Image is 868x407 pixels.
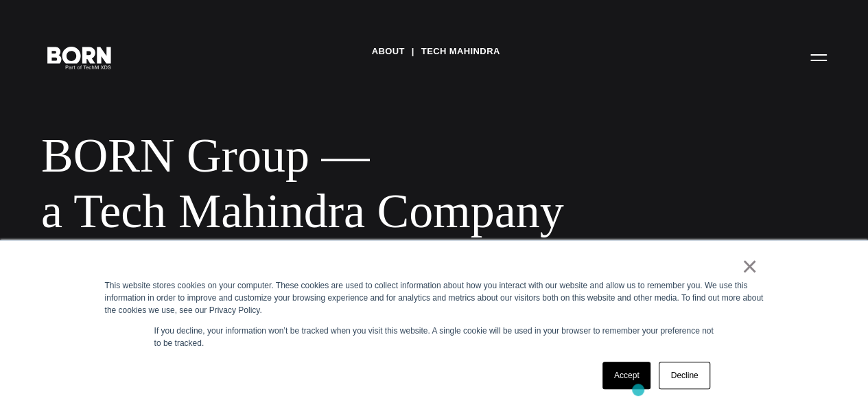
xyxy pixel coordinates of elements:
[602,362,651,389] a: Accept
[105,279,764,316] div: This website stores cookies on your computer. These cookies are used to collect information about...
[371,41,404,62] a: About
[154,325,714,349] p: If you decline, your information won’t be tracked when you visit this website. A single cookie wi...
[659,362,709,389] a: Decline
[41,128,618,240] div: BORN Group — a Tech Mahindra Company
[421,41,500,62] a: Tech Mahindra
[802,43,835,71] button: Open
[742,260,758,272] a: ×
